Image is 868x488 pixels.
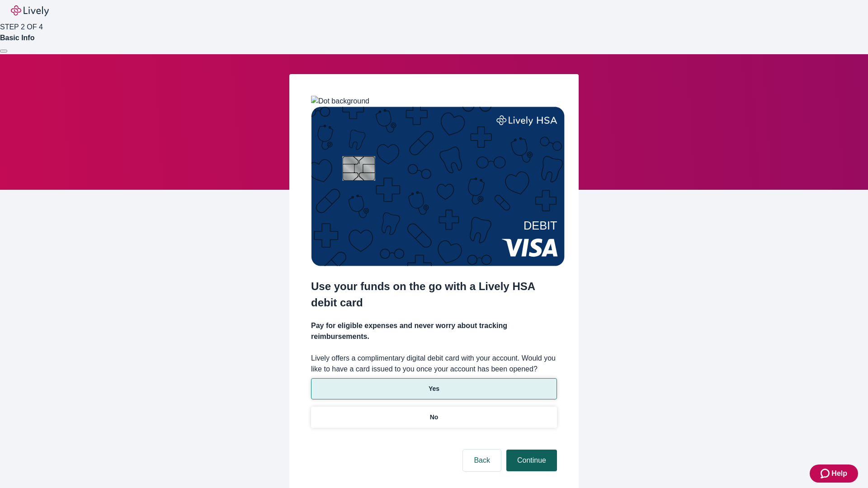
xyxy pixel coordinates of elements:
[463,450,501,471] button: Back
[11,5,49,16] img: Lively
[429,384,439,394] p: Yes
[831,468,847,479] span: Help
[311,96,369,107] img: Dot background
[821,468,831,479] svg: Zendesk support icon
[311,278,557,311] h2: Use your funds on the go with a Lively HSA debit card
[311,107,565,266] img: Debit card
[430,413,439,422] p: No
[311,378,557,399] button: Yes
[810,465,858,483] button: Zendesk support iconHelp
[506,450,557,471] button: Continue
[311,407,557,428] button: No
[311,320,557,342] h4: Pay for eligible expenses and never worry about tracking reimbursements.
[311,353,557,375] label: Lively offers a complimentary digital debit card with your account. Would you like to have a card...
